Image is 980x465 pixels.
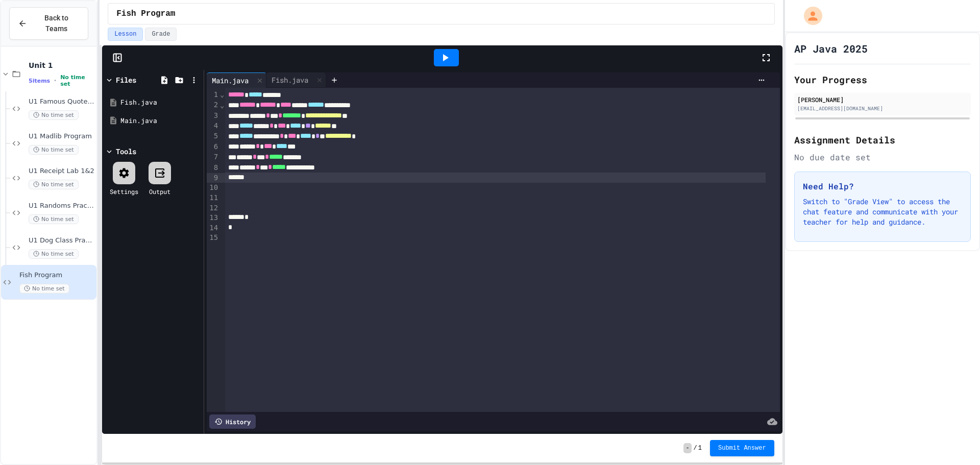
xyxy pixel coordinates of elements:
[710,440,774,456] button: Submit Answer
[207,173,219,183] div: 9
[794,133,971,147] h2: Assignment Details
[29,78,50,84] span: 5 items
[207,121,219,131] div: 4
[207,233,219,243] div: 15
[219,90,225,99] span: Fold line
[29,97,94,106] span: U1 Famous Quote Program
[29,214,79,224] span: No time set
[120,116,200,126] div: Main.java
[219,101,225,109] span: Fold line
[794,72,971,87] h2: Your Progress
[207,223,219,233] div: 14
[207,142,219,152] div: 6
[207,90,219,100] div: 1
[110,187,138,196] div: Settings
[797,95,968,104] div: [PERSON_NAME]
[54,77,56,85] span: •
[33,13,80,34] span: Back to Teams
[266,75,313,85] div: Fish.java
[207,193,219,203] div: 11
[29,249,79,259] span: No time set
[60,74,94,87] span: No time set
[209,414,256,429] div: History
[207,100,219,110] div: 2
[803,197,962,227] p: Switch to "Grade View" to access the chat feature and communicate with your teacher for help and ...
[207,183,219,193] div: 10
[116,75,136,85] div: Files
[266,72,326,88] div: Fish.java
[207,213,219,223] div: 13
[207,111,219,121] div: 3
[116,146,136,157] div: Tools
[698,444,702,452] span: 1
[29,145,79,155] span: No time set
[793,4,825,28] div: My Account
[207,131,219,141] div: 5
[207,152,219,162] div: 7
[207,163,219,173] div: 8
[149,187,170,196] div: Output
[797,105,968,112] div: [EMAIL_ADDRESS][DOMAIN_NAME]
[29,180,79,189] span: No time set
[116,8,175,20] span: Fish Program
[145,28,177,41] button: Grade
[803,180,962,192] h3: Need Help?
[694,444,697,452] span: /
[683,443,691,453] span: -
[794,41,868,56] h1: AP Java 2025
[9,7,88,40] button: Back to Teams
[207,72,266,88] div: Main.java
[29,110,79,120] span: No time set
[29,132,94,141] span: U1 Madlib Program
[19,284,69,293] span: No time set
[718,444,766,452] span: Submit Answer
[794,151,971,163] div: No due date set
[207,75,254,86] div: Main.java
[19,271,94,280] span: Fish Program
[120,97,200,108] div: Fish.java
[108,28,143,41] button: Lesson
[29,167,94,176] span: U1 Receipt Lab 1&2
[29,61,94,70] span: Unit 1
[29,202,94,210] span: U1 Randoms Practice
[29,236,94,245] span: U1 Dog Class Practice
[207,203,219,213] div: 12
